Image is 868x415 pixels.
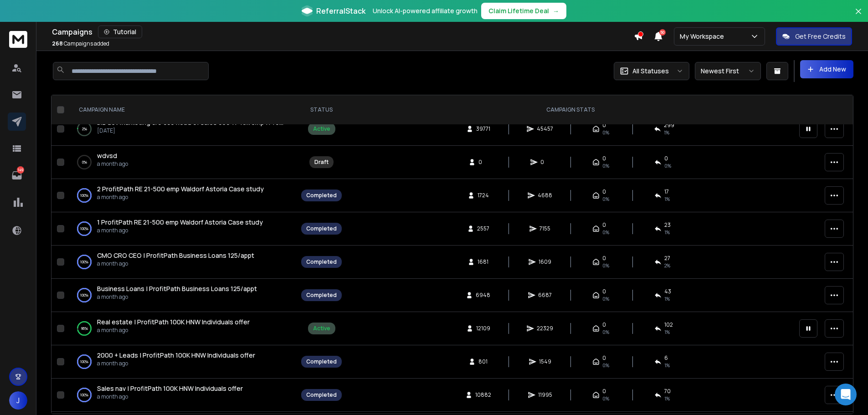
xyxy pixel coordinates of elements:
[602,255,606,262] span: 0
[82,124,87,133] p: 2 %
[68,246,296,279] td: 100%CMO CRO CEO | ProfitPath Business Loans 125/appta month ago
[306,292,337,299] div: Completed
[97,127,287,134] p: [DATE]
[602,295,609,302] span: 0%
[659,29,666,36] span: 50
[80,291,88,300] p: 100 %
[538,391,552,399] span: 11995
[97,318,250,327] a: Real estate | ProfitPath 100K HNW Individuals offer
[81,324,88,333] p: 96 %
[680,32,728,41] p: My Workspace
[373,6,478,15] p: Unlock AI-powered affiliate growth
[539,258,551,266] span: 1609
[52,26,634,38] div: Campaigns
[602,129,609,136] span: 0%
[664,328,670,336] span: 1 %
[306,358,337,365] div: Completed
[80,390,88,400] p: 100 %
[97,184,264,194] a: 2 ProfitPath RE 21-500 emp Waldorf Astoria Case study
[478,358,488,365] span: 801
[477,225,489,232] span: 2557
[539,358,551,365] span: 1549
[776,27,852,46] button: Get Free Credits
[68,379,296,412] td: 100%Sales nav | ProfitPath 100K HNW Individuals offera month ago
[97,384,243,393] span: Sales nav | ProfitPath 100K HNW Individuals offer
[476,292,490,299] span: 6948
[478,192,489,199] span: 1724
[538,292,552,299] span: 6687
[602,229,609,236] span: 0%
[664,395,670,402] span: 1 %
[97,151,117,160] span: wdvsd
[664,195,670,203] span: 1 %
[602,162,609,169] span: 0%
[9,391,27,410] button: J
[664,155,668,162] span: 0
[602,362,609,369] span: 0%
[97,351,255,359] span: 2000 + Leads | ProfitPath 100K HNW Individuals offer
[602,262,609,269] span: 0%
[8,166,26,184] a: 149
[602,288,606,295] span: 0
[313,125,330,133] div: Active
[68,312,296,345] td: 96%Real estate | ProfitPath 100K HNW Individuals offera month ago
[97,218,263,227] a: 1 ProfitPath RE 21-500 emp Waldorf Astoria Case study
[97,251,254,260] a: CMO CRO CEO | ProfitPath Business Loans 125/appt
[306,391,337,399] div: Completed
[835,384,857,405] div: Open Intercom Messenger
[602,221,606,229] span: 0
[80,224,88,233] p: 100 %
[664,388,671,395] span: 70
[82,158,87,167] p: 0 %
[97,227,263,234] p: a month ago
[664,122,674,129] span: 299
[664,221,671,229] span: 23
[664,354,668,362] span: 6
[537,125,553,133] span: 45457
[68,212,296,246] td: 100%1 ProfitPath RE 21-500 emp Waldorf Astoria Case studya month ago
[97,293,257,301] p: a month ago
[602,122,606,129] span: 0
[80,191,88,200] p: 100 %
[602,155,606,162] span: 0
[306,225,337,232] div: Completed
[602,321,606,328] span: 0
[475,391,491,399] span: 10882
[97,351,255,360] a: 2000 + Leads | ProfitPath 100K HNW Individuals offer
[602,395,609,402] span: 0%
[553,6,559,15] span: →
[97,327,250,334] p: a month ago
[80,357,88,366] p: 100 %
[97,251,254,260] span: CMO CRO CEO | ProfitPath Business Loans 125/appt
[664,295,670,302] span: 1 %
[97,393,243,400] p: a month ago
[537,325,553,332] span: 22329
[478,258,488,266] span: 1681
[540,159,550,166] span: 0
[539,225,550,232] span: 7155
[97,194,264,201] p: a month ago
[800,60,853,78] button: Add New
[602,188,606,195] span: 0
[97,160,128,168] p: a month ago
[664,321,673,328] span: 102
[97,360,255,367] p: a month ago
[664,188,669,195] span: 17
[80,257,88,266] p: 100 %
[97,260,254,267] p: a month ago
[306,258,337,266] div: Completed
[538,192,552,199] span: 4688
[602,354,606,362] span: 0
[481,3,566,19] button: Claim Lifetime Deal→
[664,229,670,236] span: 1 %
[695,62,761,80] button: Newest First
[17,166,24,174] p: 149
[476,325,490,332] span: 12109
[664,362,670,369] span: 1 %
[602,195,609,203] span: 0%
[68,279,296,312] td: 100%Business Loans | ProfitPath Business Loans 125/appta month ago
[52,40,109,47] p: Campaigns added
[632,67,669,76] p: All Statuses
[314,159,329,166] div: Draft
